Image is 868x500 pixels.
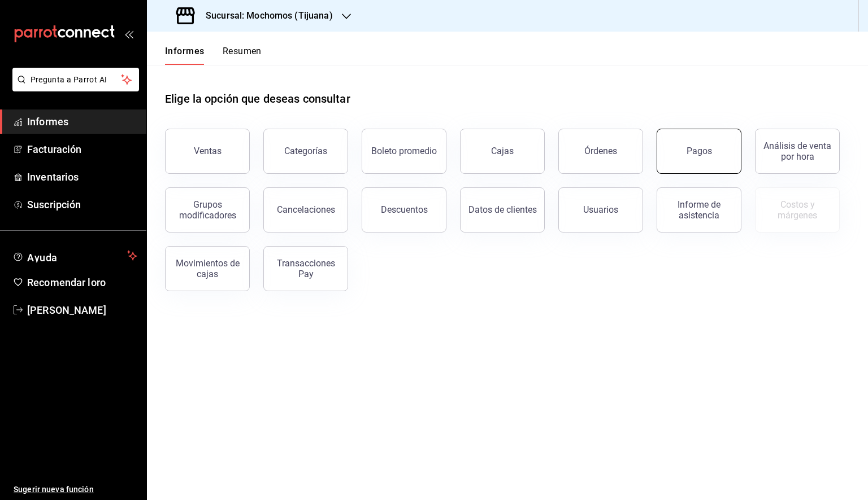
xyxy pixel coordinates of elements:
[755,187,840,233] button: Contrata inventarios para ver este informe
[460,187,545,233] button: Datos de clientes
[176,258,240,279] font: Movimientos de cajas
[362,129,446,174] button: Boleto promedio
[27,116,68,128] font: Informes
[27,199,81,210] font: Suscripción
[165,246,250,291] button: Movimientos de cajas
[277,204,335,215] font: Cancelaciones
[165,45,262,65] div: pestañas de navegación
[678,199,721,221] font: Informe de asistencia
[687,146,712,156] font: Pagos
[194,146,222,156] font: Ventas
[206,10,333,21] font: Sucursal: Mochomos (Tijuana)
[27,143,81,155] font: Facturación
[165,129,250,174] button: Ventas
[27,252,58,264] font: Ayuda
[778,199,817,221] font: Costos y márgenes
[558,187,643,233] button: Usuarios
[165,46,205,56] font: Informes
[263,129,348,174] button: Categorías
[381,204,428,215] font: Descuentos
[491,146,514,156] font: Cajas
[755,129,840,174] button: Análisis de venta por hora
[558,129,643,174] button: Órdenes
[277,258,335,279] font: Transacciones Pay
[12,68,139,91] button: Pregunta a Parrot AI
[468,204,537,215] font: Datos de clientes
[584,146,617,156] font: Órdenes
[263,187,348,233] button: Cancelaciones
[362,187,446,233] button: Descuentos
[8,82,139,94] a: Pregunta a Parrot AI
[179,199,236,221] font: Grupos modificadores
[165,92,350,106] font: Elige la opción que deseas consultar
[284,146,327,156] font: Categorías
[583,204,618,215] font: Usuarios
[371,146,437,156] font: Boleto promedio
[165,187,250,233] button: Grupos modificadores
[14,485,94,494] font: Sugerir nueva función
[763,141,831,162] font: Análisis de venta por hora
[124,29,133,38] button: abrir_cajón_menú
[657,187,741,233] button: Informe de asistencia
[657,129,741,174] button: Pagos
[27,277,106,288] font: Recomendar loro
[460,129,545,174] button: Cajas
[27,171,79,183] font: Inventarios
[263,246,348,291] button: Transacciones Pay
[223,46,262,56] font: Resumen
[27,304,106,316] font: [PERSON_NAME]
[31,75,107,84] font: Pregunta a Parrot AI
